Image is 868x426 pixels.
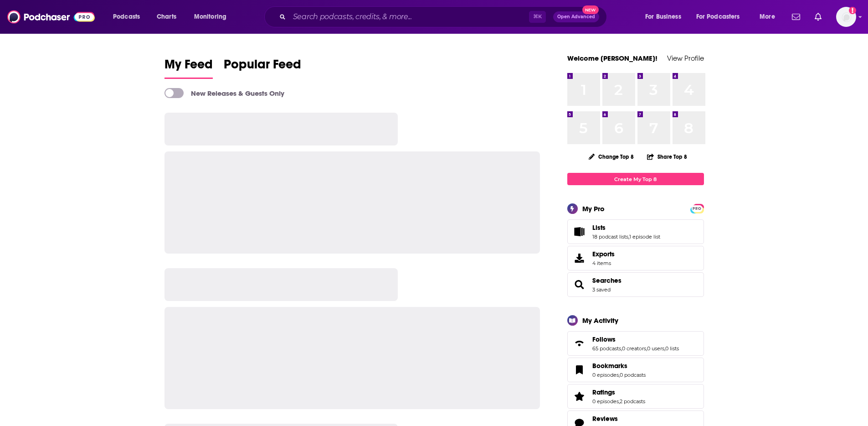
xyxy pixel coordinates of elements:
[592,250,615,258] span: Exports
[849,7,856,14] svg: Add a profile image
[592,362,627,370] span: Bookmarks
[592,335,679,343] a: Follows
[582,316,618,325] div: My Activity
[690,10,753,24] button: open menu
[645,10,681,23] span: For Business
[592,223,606,232] span: Lists
[164,57,213,78] span: My Feed
[628,234,629,240] span: ,
[836,7,856,27] button: Show profile menu
[567,54,657,62] a: Welcome [PERSON_NAME]!
[273,6,616,27] div: Search podcasts, credits, & more...
[164,57,213,79] a: My Feed
[570,364,589,376] a: Bookmarks
[188,10,238,24] button: open menu
[157,10,176,23] span: Charts
[592,260,615,266] span: 4 items
[557,15,595,19] span: Open Advanced
[289,10,529,24] input: Search podcasts, credits, & more...
[592,398,619,405] a: 0 episodes
[629,234,660,240] a: 1 episode list
[224,57,301,78] span: Popular Feed
[567,358,704,382] span: Bookmarks
[592,388,615,396] span: Ratings
[592,234,628,240] a: 18 podcast lists
[592,335,616,343] span: Follows
[224,57,301,79] a: Popular Feed
[194,10,226,23] span: Monitoring
[567,272,704,297] span: Searches
[620,398,645,405] a: 2 podcasts
[7,8,95,26] img: Podchaser - Follow, Share and Rate Podcasts
[646,345,647,352] span: ,
[592,223,660,232] a: Lists
[570,225,589,238] a: Lists
[665,345,679,352] a: 0 lists
[582,204,605,213] div: My Pro
[692,205,703,212] a: PRO
[592,276,621,285] a: Searches
[567,384,704,409] span: Ratings
[583,151,640,162] button: Change Top 8
[567,331,704,356] span: Follows
[667,54,704,62] a: View Profile
[570,337,589,350] a: Follows
[592,345,621,352] a: 65 podcasts
[619,372,620,378] span: ,
[592,415,642,423] a: Reviews
[592,372,619,378] a: 0 episodes
[696,10,740,23] span: For Podcasters
[836,7,856,27] img: User Profile
[570,390,589,403] a: Ratings
[788,9,804,25] a: Show notifications dropdown
[622,345,646,352] a: 0 creators
[553,11,599,22] button: Open AdvancedNew
[753,10,786,24] button: open menu
[811,9,825,25] a: Show notifications dropdown
[592,362,646,370] a: Bookmarks
[621,345,622,352] span: ,
[647,345,664,352] a: 0 users
[639,10,693,24] button: open menu
[647,148,688,166] button: Share Top 8
[567,219,704,244] span: Lists
[836,7,856,27] span: Logged in as heidiv
[570,252,589,265] span: Exports
[582,5,599,14] span: New
[619,398,620,405] span: ,
[570,278,589,291] a: Searches
[760,10,775,23] span: More
[620,372,646,378] a: 0 podcasts
[592,286,611,293] a: 3 saved
[113,10,140,23] span: Podcasts
[592,388,645,396] a: Ratings
[164,88,284,98] a: New Releases & Guests Only
[567,246,704,270] a: Exports
[529,11,546,23] span: ⌘ K
[592,415,618,423] span: Reviews
[107,10,152,24] button: open menu
[151,10,182,24] a: Charts
[692,205,703,212] span: PRO
[567,173,704,185] a: Create My Top 8
[664,345,665,352] span: ,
